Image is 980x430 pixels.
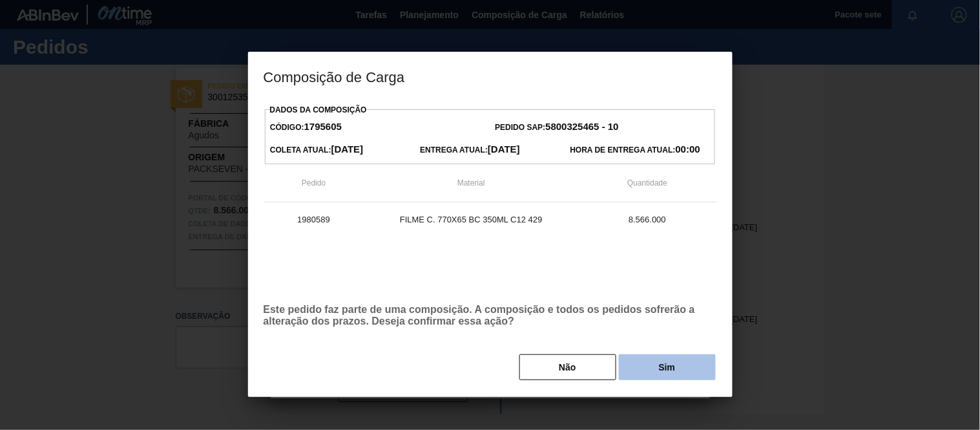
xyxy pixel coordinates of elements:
[270,123,304,132] font: Código:
[264,69,405,85] font: Composição de Carga
[629,215,666,224] font: 8.566.000
[302,178,326,188] font: Pedido
[270,105,367,114] font: Dados da Composição
[676,144,700,155] font: 00:00
[559,362,576,372] font: Não
[570,145,676,155] font: Hora de Entrega Atual:
[331,144,364,155] font: [DATE]
[304,121,342,132] font: 1795605
[420,145,488,155] font: Entrega atual:
[457,178,485,188] font: Material
[400,215,543,224] font: FILME C. 770X65 BC 350ML C12 429
[519,354,616,380] button: Não
[659,362,676,372] font: Sim
[297,215,330,224] font: 1980589
[619,354,716,380] button: Sim
[264,304,695,327] font: Este pedido faz parte de uma composição. A composição e todos os pedidos sofrerão a alteração dos...
[488,144,520,155] font: [DATE]
[627,178,667,188] font: Quantidade
[270,145,331,155] font: Coleta Atual:
[546,121,619,132] font: 5800325465 - 10
[495,123,546,132] font: Pedido SAP:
